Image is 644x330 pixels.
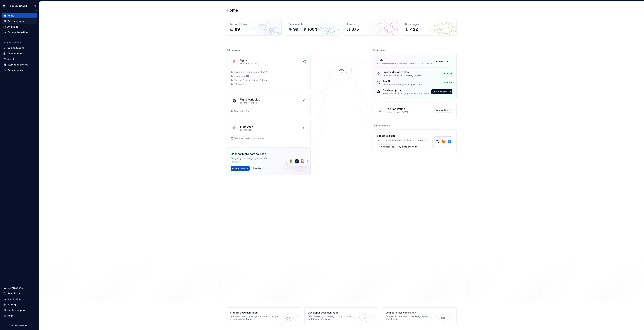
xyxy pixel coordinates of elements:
div: Enabled [443,72,452,75]
div: Search ⌘K [7,292,20,295]
div: Portal [377,58,384,62]
button: Dismiss [252,166,263,171]
h2: Home [227,8,238,13]
div: AI-powered collaborative workspace for product teams. [377,62,433,65]
div: 1 connected files [240,102,301,104]
div: Components [7,52,22,55]
button: Collapse sidebar [34,8,39,13]
div: Developer documentation [308,311,357,314]
span: Invite engineer [402,145,417,148]
div: Export to code [377,134,426,138]
div: 1604 [308,27,317,32]
div: Ask AI [383,79,423,83]
div: Last published [DATE] [386,111,433,114]
div: Learn how to build, manage and maintain design systems in smarter ways. [230,315,279,320]
div: Destinations [373,48,385,53]
div: Figma variables [240,97,260,102]
div: Storybook stories [7,63,28,66]
div: Settings [7,303,17,306]
div: [Define] Product Initiation Pattern [234,79,267,81]
div: 375 [352,27,359,32]
button: Connect new [231,166,250,171]
div: Design tokens [230,23,278,26]
div: Help [7,314,13,317]
button: Search ⌘K [2,291,37,296]
div: Analytics [7,25,18,28]
div: Docs pages [405,23,453,26]
div: [Experience] Home [234,75,253,77]
div: Bring all your design system data together. [231,157,276,163]
div: Documentation [386,107,405,111]
div: Get answers about your design systems. [383,83,423,86]
div: + 15 more files [234,83,248,86]
div: Home [7,14,14,17]
div: Figma [240,58,248,62]
div: Connect more data sources [231,152,276,156]
div: Start delivering your design choices to your codebases right away. [308,315,357,320]
div: Design tokens [7,46,24,50]
a: Storybook stories [2,62,37,67]
button: Contact support [2,307,37,313]
a: Open Portal [435,59,452,64]
div: Assets [7,57,15,61]
div: Foundation 2.0 [234,110,249,113]
svg: Supernova Logo [11,324,28,327]
a: Assets [2,56,37,62]
div: Enabled [443,81,452,84]
button: New pipeline [377,144,396,149]
a: Documentation [2,19,37,24]
a: Design tokens891 [227,19,282,36]
div: Code automation [373,123,390,128]
div: Design system data [3,41,23,44]
a: Data sources [2,68,37,73]
div: Assets [347,23,395,26]
a: Home [2,13,37,18]
div: Build and write with AI, together with your team. [383,92,429,95]
div: 422 [410,27,418,32]
div: [Supernova] Static Content Part 2 [234,71,267,73]
a: Components [2,51,37,56]
a: Invite team [2,296,37,302]
a: Join our Slack communityConnect and learn with other design system practitioners. [382,307,457,324]
div: Code automation [7,31,28,34]
div: Contact support [7,308,26,312]
a: Figma variables1 connected filesFoundation 2.0 [227,93,311,117]
div: Browse design system [383,70,423,74]
a: Assets375 [343,19,398,36]
div: Join our Slack community [386,311,435,314]
button: Help [2,313,37,318]
div: Connect and learn with other design system practitioners. [386,315,435,320]
div: 99 [293,27,298,32]
span: Join the waitlist [433,90,448,93]
div: 891 [235,27,242,32]
a: Docs pages422 [402,19,457,36]
div: Build a pipeline and automate code delivery. [377,138,426,142]
a: Figma18 connected files[Supernova] Static Content Part 2[Experience] Home[Define] Product Initiat... [227,54,311,90]
div: Product documentation [230,311,279,314]
a: Open editor [435,108,452,113]
div: 1 connection [240,129,301,131]
a: Components991604 [285,19,340,36]
span: Dismiss [253,167,261,170]
div: Documentation [7,20,25,23]
span: Connect new [232,167,245,170]
a: Design tokens [2,45,37,51]
div: [PERSON_NAME] UI Storybook [234,137,264,140]
span: Open Portal [436,60,448,63]
div: Data sources [7,69,23,72]
a: Settings [2,302,37,307]
div: Data sources [227,48,240,53]
div: Search and browse your design system. [383,74,423,77]
button: [PERSON_NAME] UIPantelis [1,2,38,9]
div: Storybook [240,125,253,129]
div: 18 connected files [240,62,301,65]
div: [PERSON_NAME] UI [8,4,29,8]
a: Developer documentationStart delivering your design choices to your codebases right away. [304,307,379,324]
a: Code automation [2,30,37,35]
a: Product documentationLearn how to build, manage and maintain design systems in smarter ways. [227,307,301,324]
div: Invite team [7,297,21,301]
span: New pipeline [381,145,394,148]
div: Create projects [383,89,429,92]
